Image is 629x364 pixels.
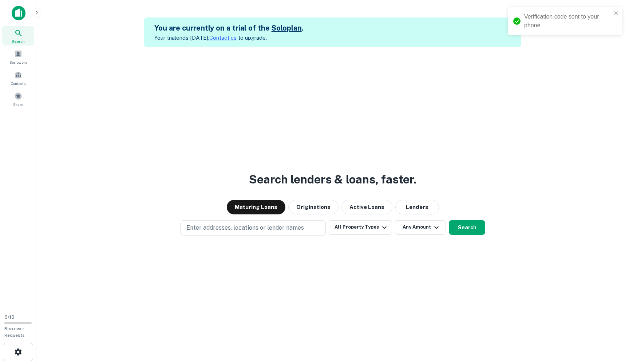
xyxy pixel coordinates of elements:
[2,68,34,88] a: Contacts
[2,89,34,109] a: Saved
[329,220,392,235] button: All Property Types
[593,306,629,341] iframe: Chat Widget
[449,220,485,235] button: Search
[614,10,619,17] button: close
[154,33,304,42] p: Your trial ends [DATE]. to upgrade.
[249,171,416,188] h3: Search lenders & loans, faster.
[154,23,304,33] h5: You are currently on a trial of the .
[13,102,24,107] span: Saved
[12,38,25,44] span: Search
[395,200,439,214] button: Lenders
[12,6,25,20] img: capitalize-icon.png
[227,200,285,214] button: Maturing Loans
[186,223,304,232] p: Enter addresses, locations or lender names
[180,220,326,236] button: Enter addresses, locations or lender names
[288,200,339,214] button: Originations
[341,200,392,214] button: Active Loans
[395,220,446,235] button: Any Amount
[2,26,34,45] a: Search
[4,314,15,320] span: 0 / 10
[209,35,237,41] a: Contact us
[11,80,25,86] span: Contacts
[4,326,25,338] span: Borrower Requests
[2,47,34,67] a: Borrowers
[272,24,302,32] a: Soloplan
[524,12,612,30] div: Verification code sent to your phone
[9,59,27,65] span: Borrowers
